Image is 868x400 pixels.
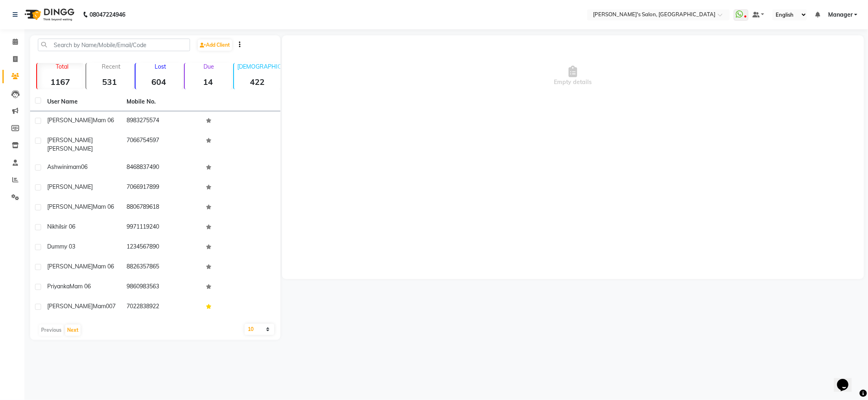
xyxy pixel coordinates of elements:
[237,63,281,70] p: [DEMOGRAPHIC_DATA]
[136,77,182,87] strong: 604
[198,39,232,51] a: Add Client
[122,218,201,238] td: 9971119240
[122,93,201,111] th: Mobile No.
[70,283,91,290] span: Mam 06
[47,283,70,290] span: Priyanka
[21,3,77,26] img: logo
[47,203,93,210] span: [PERSON_NAME]
[38,39,190,51] input: Search by Name/Mobile/Email/Code
[90,3,125,26] b: 08047224946
[47,183,93,190] span: [PERSON_NAME]
[47,145,93,152] span: [PERSON_NAME]
[47,303,93,310] span: [PERSON_NAME]
[122,198,201,218] td: 8806789618
[282,35,864,117] div: Empty details
[834,368,860,392] iframe: chat widget
[234,77,281,87] strong: 422
[122,257,201,277] td: 8826357865
[122,178,201,198] td: 7066917899
[47,163,68,171] span: ashwini
[93,303,116,310] span: mam007
[65,324,81,336] button: Next
[37,77,84,87] strong: 1167
[68,163,87,171] span: mam06
[47,136,93,144] span: [PERSON_NAME]
[122,131,201,158] td: 7066754597
[42,93,122,111] th: User Name
[122,238,201,257] td: 1234567890
[47,223,61,230] span: Nikhil
[93,203,114,210] span: mam 06
[122,111,201,131] td: 8983275574
[185,77,232,87] strong: 14
[61,223,75,230] span: sir 06
[93,263,114,270] span: mam 06
[93,117,114,124] span: mam 06
[122,297,201,317] td: 7022838922
[86,77,133,87] strong: 531
[47,263,93,270] span: [PERSON_NAME]
[122,158,201,178] td: 8468837490
[122,277,201,297] td: 9860983563
[47,243,75,250] span: dummy 03
[40,63,84,70] p: Total
[139,63,182,70] p: Lost
[828,11,853,19] span: Manager
[90,63,133,70] p: Recent
[186,63,232,70] p: Due
[47,117,93,124] span: [PERSON_NAME]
